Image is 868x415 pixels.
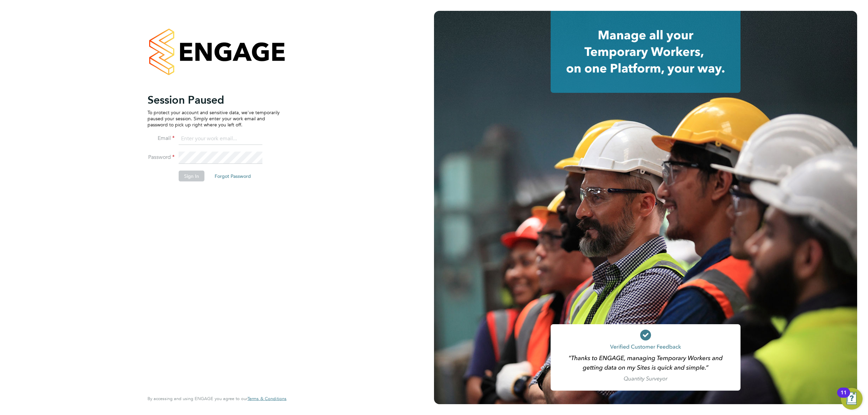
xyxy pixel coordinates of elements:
[147,153,175,161] label: Password
[841,388,863,410] button: Open Resource Center, 11 new notifications
[248,396,287,401] span: Terms & Conditions
[179,133,262,145] input: Enter your work email...
[147,109,280,128] p: To protect your account and sensitive data, we've temporarily paused your session. Simply enter y...
[147,396,287,401] span: By accessing and using ENGAGE you agree to our
[209,170,256,181] button: Forgot Password
[841,393,847,401] div: 11
[179,170,204,181] button: Sign In
[147,93,280,106] h2: Session Paused
[248,396,287,401] a: Terms & Conditions
[147,134,175,142] label: Email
